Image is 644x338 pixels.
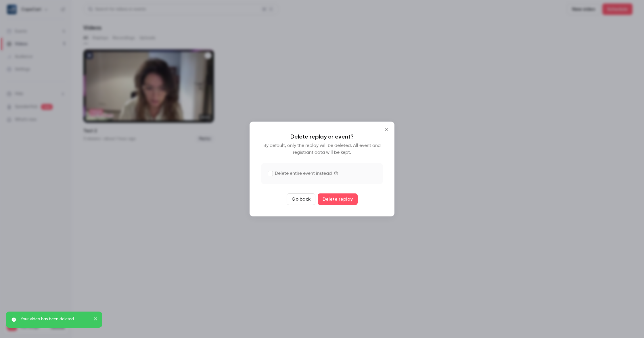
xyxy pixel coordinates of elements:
[261,142,383,156] p: By default, only the replay will be deleted. All event and registrant data will be kept.
[94,316,98,323] button: close
[287,193,315,205] button: Go back
[381,124,392,135] button: Close
[318,193,358,205] button: Delete replay
[21,316,90,322] p: Your video has been deleted
[268,170,332,177] label: Delete entire event instead
[261,133,383,140] p: Delete replay or event?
